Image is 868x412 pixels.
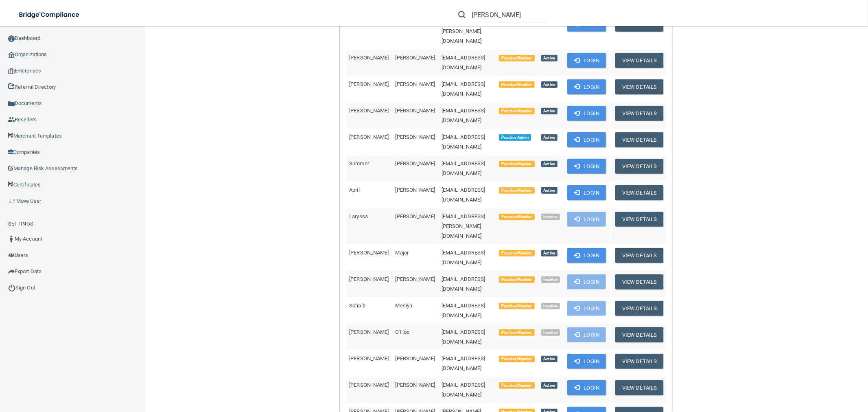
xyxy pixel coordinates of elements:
button: Login [567,53,606,68]
span: Practice Member [499,81,534,88]
img: icon-export.b9366987.png [8,268,15,275]
span: [EMAIL_ADDRESS][PERSON_NAME][DOMAIN_NAME] [442,18,485,44]
span: April [349,187,360,193]
span: [PERSON_NAME] [349,355,389,362]
button: View Details [615,354,663,369]
button: View Details [615,327,663,342]
span: Practice Member [499,55,534,61]
span: [PERSON_NAME] [396,55,435,61]
span: [EMAIL_ADDRESS][DOMAIN_NAME] [442,55,485,70]
span: [PERSON_NAME] [396,187,435,193]
img: ic_reseller.de258add.png [8,116,15,123]
img: ic-search.3b580494.png [458,11,466,18]
span: [PERSON_NAME] [349,55,389,61]
img: icon-documents.8dae5593.png [8,101,15,107]
span: [PERSON_NAME] [349,250,389,256]
button: View Details [615,106,663,121]
span: Practice Member [499,108,534,114]
button: View Details [615,185,663,200]
img: ic_user_dark.df1a06c3.png [8,236,15,242]
button: Login [567,354,606,369]
span: [EMAIL_ADDRESS][DOMAIN_NAME] [442,329,485,345]
span: Active [541,382,558,389]
button: View Details [615,212,663,227]
span: Active [541,356,558,362]
button: View Details [615,159,663,174]
button: Login [567,159,606,174]
span: [PERSON_NAME] [396,382,435,388]
img: enterprise.0d942306.png [8,68,15,74]
span: Practice Admin [499,134,531,141]
button: Login [567,79,606,94]
span: [EMAIL_ADDRESS][DOMAIN_NAME] [442,134,485,150]
span: Practice Member [499,250,534,256]
span: Inactive [541,303,560,309]
span: [PERSON_NAME] [349,276,389,282]
span: Inactive [541,276,560,283]
span: Active [541,55,558,61]
button: View Details [615,274,663,289]
button: Login [567,274,606,289]
span: Active [541,187,558,194]
img: briefcase.64adab9b.png [8,197,16,205]
span: [EMAIL_ADDRESS][DOMAIN_NAME] [442,187,485,203]
span: [PERSON_NAME] [396,213,435,219]
span: O'Hop [396,329,410,335]
span: Practice Member [499,214,534,220]
button: View Details [615,132,663,147]
span: [PERSON_NAME] [396,107,435,114]
span: Mesiya [396,302,413,309]
span: Active [541,134,558,141]
button: Login [567,185,606,200]
span: Active [541,81,558,88]
span: [EMAIL_ADDRESS][DOMAIN_NAME] [442,160,485,176]
button: Login [567,248,606,263]
span: Practice Member [499,161,534,167]
span: [PERSON_NAME] [349,329,389,335]
span: [PERSON_NAME] [396,160,435,167]
img: bridge_compliance_login_screen.278c3ca4.svg [12,7,87,23]
input: Search [472,7,546,22]
span: [EMAIL_ADDRESS][DOMAIN_NAME] [442,107,485,123]
span: Practice Member [499,303,534,309]
label: SETTINGS [8,219,33,229]
button: View Details [615,301,663,316]
button: Login [567,301,606,316]
button: View Details [615,53,663,68]
span: [PERSON_NAME] [349,81,389,87]
span: Inactive [541,214,560,220]
span: [PERSON_NAME] [396,134,435,140]
span: [PERSON_NAME] [349,382,389,388]
span: Active [541,250,558,256]
button: Login [567,106,606,121]
span: Active [541,108,558,114]
button: View Details [615,380,663,395]
span: Practice Member [499,187,534,194]
img: ic_dashboard_dark.d01f4a41.png [8,35,15,42]
span: Inactive [541,329,560,336]
span: Practice Member [499,382,534,389]
span: [PERSON_NAME] [349,134,389,140]
span: [EMAIL_ADDRESS][DOMAIN_NAME] [442,355,485,371]
span: [EMAIL_ADDRESS][DOMAIN_NAME] [442,302,485,318]
span: Practice Member [499,329,534,336]
img: ic_power_dark.7ecde6b1.png [8,284,15,291]
span: [PERSON_NAME] [396,276,435,282]
span: Major [396,250,409,256]
span: Practice Member [499,356,534,362]
span: Sohaib [349,302,365,309]
span: Summer [349,160,369,167]
span: Practice Member [499,276,534,283]
span: [PERSON_NAME] [349,107,389,114]
span: Active [541,161,558,167]
span: [EMAIL_ADDRESS][DOMAIN_NAME] [442,382,485,398]
span: [PERSON_NAME] [396,81,435,87]
span: [EMAIL_ADDRESS][DOMAIN_NAME] [442,276,485,292]
span: Laryssa [349,213,368,219]
button: Login [567,380,606,395]
span: [EMAIL_ADDRESS][DOMAIN_NAME] [442,81,485,97]
span: [EMAIL_ADDRESS][DOMAIN_NAME] [442,250,485,265]
button: Login [567,132,606,147]
button: Login [567,212,606,227]
button: Login [567,327,606,342]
